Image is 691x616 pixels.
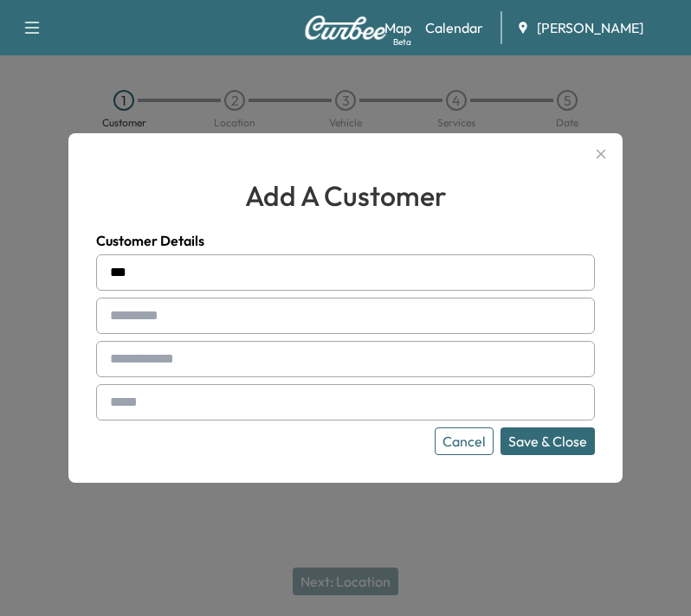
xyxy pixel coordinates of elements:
img: Curbee Logo [304,16,387,40]
h4: Customer Details [96,230,595,251]
button: Cancel [435,427,494,455]
a: MapBeta [384,17,411,38]
h2: add a customer [96,175,595,216]
span: [PERSON_NAME] [537,17,643,38]
button: Save & Close [500,427,595,455]
a: Calendar [425,17,483,38]
div: Beta [393,35,411,48]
